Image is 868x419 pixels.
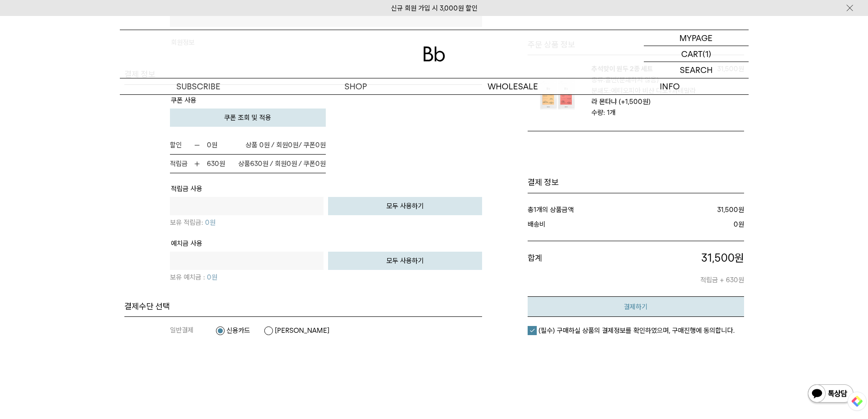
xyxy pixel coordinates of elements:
[287,160,291,168] span: 0
[207,160,219,168] b: 630
[194,160,200,167] img: 적립
[701,251,734,264] span: 31,500
[238,158,326,169] span: 상품 원 / 회원 원 / 쿠폰 원
[539,326,734,335] em: (필수) 구매하실 상품의 결제정보를 확인하였으며, 구매진행에 동의합니다.
[528,177,744,188] h1: 결제 정보
[328,197,482,215] button: 모두 사용하기
[717,206,738,214] strong: 31,500
[315,141,320,149] span: 0
[680,62,713,78] p: SEARCH
[703,46,711,62] p: (1)
[171,238,202,251] th: 예치금 사용
[170,158,192,169] span: 적립금
[171,183,202,196] th: 적립금 사용
[288,141,298,149] span: 0원
[194,160,225,168] strong: 원
[207,273,217,281] span: 원
[644,46,749,62] a: CART (1)
[644,30,749,46] a: MYPAGE
[645,204,744,215] dd: 원
[528,219,640,230] dt: 배송비
[194,142,200,149] img: 할인
[423,47,445,62] img: 로고
[170,140,192,150] span: 할인
[591,107,708,118] p: 수량: 1개
[315,160,320,168] span: 0
[528,296,744,317] button: 결제하기
[807,383,854,405] img: 카카오톡 채널 1:1 채팅 버튼
[264,326,329,335] label: [PERSON_NAME]
[277,78,434,94] a: SHOP
[528,204,646,215] dt: 총 개의 상품금액
[734,220,738,228] strong: 0
[194,141,217,149] strong: 원
[528,250,621,286] dt: 합계
[170,273,205,281] span: 보유 예치금 :
[679,30,713,46] p: MYPAGE
[619,98,651,106] strong: (+1,500원)
[120,78,277,94] a: SUBSCRIBE
[171,95,196,108] th: 쿠폰 사용
[224,114,271,122] span: 쿠폰 조회 및 적용
[205,218,216,227] span: 원
[328,252,482,270] button: 모두 사용하기
[434,78,591,94] p: WHOLESALE
[624,303,647,311] em: 결제하기
[170,218,203,227] span: 보유 적립금:
[246,140,326,150] span: 상품 0원 / 회원 / 쿠폰 원
[207,141,211,149] b: 0
[621,265,744,285] p: 적립금 + 630원
[207,273,211,281] b: 0
[216,326,250,335] label: 신용카드
[391,4,478,12] a: 신규 회원 가입 시 3,000원 할인
[250,160,262,168] span: 630
[639,219,744,230] dd: 원
[534,206,536,214] strong: 1
[170,109,326,127] button: 쿠폰 조회 및 적용
[681,46,703,62] p: CART
[124,301,482,312] h4: 결제수단 선택
[621,250,744,266] p: 원
[591,85,703,107] p: 분쇄도:
[591,78,749,94] p: INFO
[205,218,210,227] b: 0
[170,326,216,335] dt: 일반결제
